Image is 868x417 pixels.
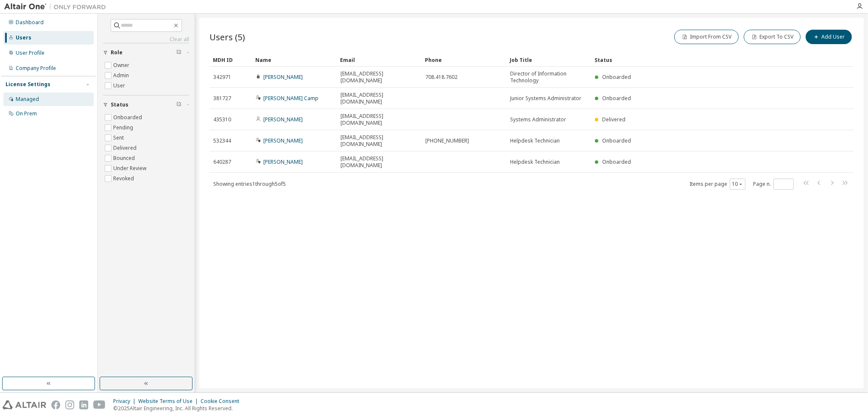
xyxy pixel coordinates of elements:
span: Showing entries 1 through 5 of 5 [213,180,286,188]
img: youtube.svg [93,400,106,409]
span: [EMAIL_ADDRESS][DOMAIN_NAME] [341,134,418,148]
img: altair_logo.svg [3,400,46,409]
span: 640287 [213,159,231,165]
span: Onboarded [602,137,631,144]
a: [PERSON_NAME] [263,137,303,144]
img: facebook.svg [51,400,60,409]
div: Managed [16,96,39,103]
a: [PERSON_NAME] [263,73,303,81]
a: Clear all [103,36,189,43]
span: Helpdesk Technician [510,137,560,144]
label: Bounced [113,153,137,163]
div: Email [340,53,418,67]
label: Delivered [113,143,138,153]
span: Junior Systems Administrator [510,95,581,102]
div: Dashboard [16,19,44,26]
button: 10 [732,181,743,188]
img: Altair One [4,3,110,11]
a: [PERSON_NAME] [263,158,303,165]
button: Export To CSV [744,30,801,44]
span: Clear filter [176,101,181,108]
a: [PERSON_NAME] [263,116,303,123]
label: Admin [113,70,131,81]
span: Onboarded [602,158,631,165]
div: Users [16,34,31,41]
span: 435310 [213,116,231,123]
img: linkedin.svg [79,400,88,409]
span: [PHONE_NUMBER] [425,137,469,144]
span: [EMAIL_ADDRESS][DOMAIN_NAME] [341,92,418,105]
span: 381727 [213,95,231,102]
img: instagram.svg [65,400,74,409]
label: Sent [113,133,126,143]
p: © 2025 Altair Engineering, Inc. All Rights Reserved. [113,405,244,412]
span: Status [111,101,128,108]
div: Website Terms of Use [138,398,201,405]
div: Job Title [510,53,588,67]
div: MDH ID [213,53,248,67]
div: User Profile [16,50,45,56]
span: Helpdesk Technician [510,159,560,165]
span: Delivered [602,116,625,123]
span: 708.418.7602 [425,74,458,81]
span: Systems Administrator [510,116,566,123]
div: Privacy [113,398,138,405]
span: [EMAIL_ADDRESS][DOMAIN_NAME] [341,155,418,169]
label: Pending [113,123,135,133]
div: Name [255,53,333,67]
label: Revoked [113,174,136,184]
div: Company Profile [16,65,56,72]
span: Director of Information Technology [510,70,587,84]
label: Under Review [113,163,148,174]
button: Status [103,95,189,114]
label: Onboarded [113,112,144,123]
span: Onboarded [602,73,631,81]
a: [PERSON_NAME] Camp [263,95,318,102]
button: Import From CSV [674,30,739,44]
span: Onboarded [602,95,631,102]
label: User [113,81,127,91]
span: Items per page [689,179,745,190]
button: Add User [806,30,852,44]
div: On Prem [16,110,37,117]
span: Clear filter [176,49,181,56]
div: Phone [425,53,503,67]
span: [EMAIL_ADDRESS][DOMAIN_NAME] [341,70,418,84]
button: Role [103,43,189,62]
span: 342971 [213,74,231,81]
span: 532344 [213,137,231,144]
span: [EMAIL_ADDRESS][DOMAIN_NAME] [341,113,418,126]
span: Users (5) [209,31,245,43]
label: Owner [113,60,131,70]
div: Cookie Consent [201,398,244,405]
span: Page n. [753,179,794,190]
div: Status [594,53,809,67]
span: Role [111,49,123,56]
div: License Settings [6,81,50,88]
